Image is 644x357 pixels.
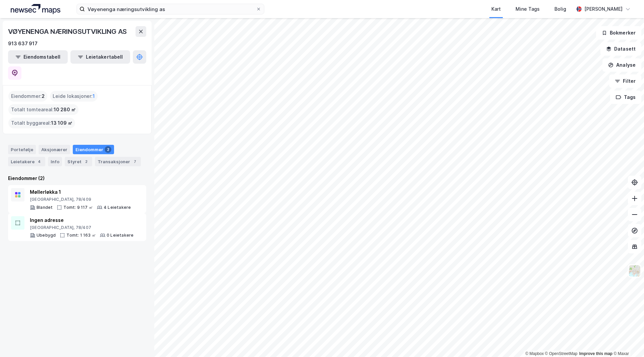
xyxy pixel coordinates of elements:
[609,74,641,88] button: Filter
[37,233,56,238] div: Ubebygd
[105,146,111,153] div: 2
[107,233,133,238] div: 0 Leietakere
[11,4,60,14] img: logo.a4113a55bc3d86da70a041830d287a7e.svg
[8,40,38,48] div: 913 637 917
[8,174,146,182] div: Eiendommer (2)
[93,92,95,100] span: 1
[85,4,256,14] input: Søk på adresse, matrikkel, gårdeiere, leietakere eller personer
[8,157,45,166] div: Leietakere
[8,104,78,115] div: Totalt tomteareal :
[54,106,76,114] span: 10 280 ㎡
[545,351,578,356] a: OpenStreetMap
[48,157,62,166] div: Info
[491,5,501,13] div: Kart
[70,50,130,64] button: Leietakertabell
[525,351,544,356] a: Mapbox
[65,157,92,166] div: Styret
[596,26,641,40] button: Bokmerker
[628,264,641,277] img: Z
[602,58,641,72] button: Analyse
[8,50,68,64] button: Eiendomstabell
[30,216,133,224] div: Ingen adresse
[584,5,623,13] div: [PERSON_NAME]
[63,205,93,210] div: Tomt: 9 117 ㎡
[131,158,138,165] div: 7
[8,26,128,37] div: VØYENENGA NÆRINGSUTVIKLING AS
[8,91,47,102] div: Eiendommer :
[579,351,612,356] a: Improve this map
[8,118,75,128] div: Totalt byggareal :
[30,225,133,230] div: [GEOGRAPHIC_DATA], 78/407
[8,145,36,154] div: Portefølje
[30,197,131,202] div: [GEOGRAPHIC_DATA], 78/409
[51,119,72,127] span: 13 109 ㎡
[104,205,131,210] div: 4 Leietakere
[600,42,641,56] button: Datasett
[39,145,70,154] div: Aksjonærer
[610,325,644,357] iframe: Chat Widget
[50,91,98,102] div: Leide lokasjoner :
[66,233,96,238] div: Tomt: 1 163 ㎡
[30,188,131,196] div: Møllerløkka 1
[95,157,141,166] div: Transaksjoner
[610,91,641,104] button: Tags
[610,325,644,357] div: Kontrollprogram for chat
[36,158,43,165] div: 4
[83,158,90,165] div: 2
[37,205,53,210] div: Blandet
[73,145,114,154] div: Eiendommer
[516,5,540,13] div: Mine Tags
[554,5,566,13] div: Bolig
[42,92,45,100] span: 2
